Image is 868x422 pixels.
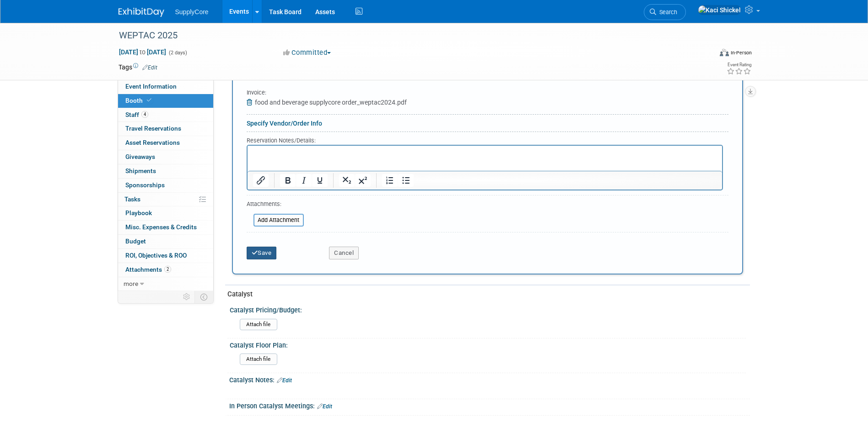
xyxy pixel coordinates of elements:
a: ROI, Objectives & ROO [118,249,213,263]
a: Search [644,4,686,20]
a: Tasks [118,193,213,206]
button: Numbered list [382,174,398,187]
span: Shipments [125,167,156,174]
div: Attachments: [247,200,304,211]
button: Underline [312,174,328,187]
a: Misc. Expenses & Credits [118,221,213,234]
div: In Person Catalyst Meetings: [229,399,750,411]
a: Edit [277,377,292,384]
span: 4 [141,111,148,118]
span: SupplyCore [175,8,209,16]
a: Event Information [118,80,213,94]
div: Reservation Notes/Details: [247,136,723,145]
span: to [138,48,147,56]
div: WEPTAC 2025 [116,27,698,44]
button: Subscript [339,174,355,187]
span: Sponsorships [125,181,165,189]
span: 2 [164,266,171,273]
button: Bold [280,174,296,187]
button: Italic [296,174,312,187]
div: Catalyst [227,290,743,299]
a: Travel Reservations [118,122,213,136]
button: Committed [280,48,334,58]
a: Staff4 [118,108,213,122]
span: food and beverage supplycore order_weptac2024.pdf [255,99,407,106]
i: Booth reservation complete [147,98,151,103]
span: Attachments [125,266,171,273]
a: Playbook [118,206,213,220]
div: Catalyst Notes: [229,373,750,385]
div: Catalyst Floor Plan: [230,338,746,350]
a: Booth [118,94,213,108]
td: Toggle Event Tabs [194,291,213,303]
span: ROI, Objectives & ROO [125,252,187,259]
span: Travel Reservations [125,125,181,132]
a: Giveaways [118,150,213,164]
div: Invoice: [247,89,407,98]
span: Search [656,9,677,16]
iframe: Rich Text Area [248,146,722,171]
div: Event Rating [727,63,751,67]
a: more [118,277,213,291]
button: Insert/edit link [253,174,269,187]
button: Save [247,247,277,259]
span: Booth [125,97,153,104]
div: Event Format [658,47,752,61]
span: Event Information [125,83,177,90]
span: Staff [125,111,148,118]
button: Bullet list [398,174,414,187]
button: Cancel [329,247,359,259]
span: Asset Reservations [125,139,180,146]
span: more [124,280,138,287]
div: In-Person [730,49,752,56]
img: Format-Inperson.png [720,49,729,56]
span: [DATE] [DATE] [119,48,167,56]
a: Remove Attachment [247,99,255,106]
td: Tags [119,63,157,72]
span: Playbook [125,209,152,216]
span: (2 days) [168,50,187,56]
a: Specify Vendor/Order Info [247,120,322,127]
span: Giveaways [125,153,155,160]
td: Personalize Event Tab Strip [179,291,195,303]
a: Edit [317,403,332,410]
a: Shipments [118,164,213,178]
span: Misc. Expenses & Credits [125,223,197,231]
img: ExhibitDay [119,8,164,17]
span: Tasks [124,195,140,203]
a: Budget [118,235,213,248]
span: Budget [125,237,146,245]
a: Sponsorships [118,179,213,192]
div: Catalyst Pricing/Budget: [230,303,746,315]
a: Asset Reservations [118,136,213,150]
button: Superscript [355,174,371,187]
a: Edit [142,64,157,71]
img: Kaci Shickel [698,5,741,15]
a: Attachments2 [118,263,213,277]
